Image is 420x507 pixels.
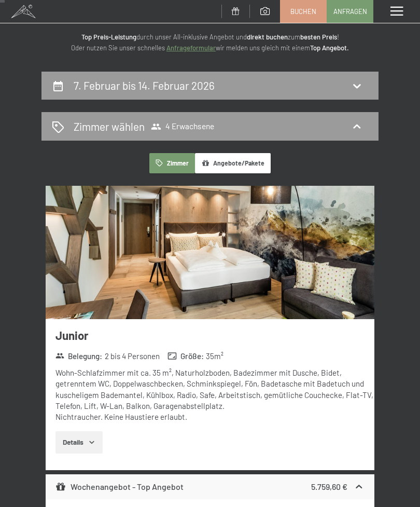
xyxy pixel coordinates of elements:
h2: 7. Februar bis 14. Februar 2026 [74,79,215,92]
h3: Junior [55,327,374,344]
strong: 5.759,60 € [311,482,347,491]
p: durch unser All-inklusive Angebot und zum ! Oder nutzen Sie unser schnelles wir melden uns gleich... [41,32,379,53]
h2: Zimmer wählen [74,119,145,134]
span: 2 bis 4 Personen [105,351,160,362]
span: 4 Erwachsene [151,121,214,132]
div: Wohn-Schlafzimmer mit ca. 35 m², Naturholzboden, Badezimmer mit Dusche, Bidet, getrenntem WC, Dop... [55,367,374,422]
button: Details [55,431,103,454]
span: Buchen [290,7,316,16]
button: Angebote/Pakete [195,153,271,173]
a: Anfrageformular [166,44,216,52]
a: Buchen [281,1,326,22]
strong: Größe : [167,351,204,362]
div: Wochenangebot - Top Angebot5.759,60 € [46,474,374,499]
strong: Top Angebot. [310,44,349,52]
strong: Belegung : [55,351,103,362]
strong: Top Preis-Leistung [81,33,136,41]
img: mss_renderimg.php [46,186,374,319]
button: Zimmer [149,153,195,173]
strong: direkt buchen [247,33,288,41]
span: Anfragen [333,7,367,16]
div: Wochenangebot - Top Angebot [55,481,184,493]
span: 35 m² [206,351,223,362]
strong: besten Preis [300,33,337,41]
a: Anfragen [327,1,373,22]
